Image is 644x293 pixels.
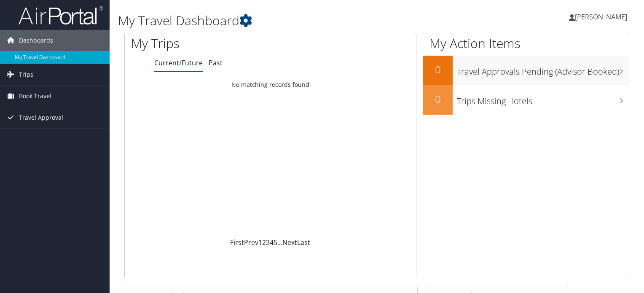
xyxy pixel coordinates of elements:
td: No matching records found [125,77,416,92]
a: 0Trips Missing Hotels [423,85,629,115]
span: Dashboards [19,30,53,51]
a: Current/Future [154,58,203,67]
a: Past [209,58,223,67]
a: Next [282,238,297,247]
h1: My Trips [131,35,288,52]
a: 5 [274,238,277,247]
h2: 0 [423,92,453,106]
h3: Trips Missing Hotels [457,91,629,107]
a: Last [297,238,310,247]
a: [PERSON_NAME] [569,4,636,30]
a: Prev [244,238,258,247]
a: 2 [262,238,266,247]
span: [PERSON_NAME] [575,12,627,22]
span: Trips [19,64,33,85]
span: Book Travel [19,86,51,107]
span: Travel Approval [19,107,63,128]
span: … [277,238,282,247]
h1: My Action Items [423,35,629,52]
a: 1 [258,238,262,247]
a: 0Travel Approvals Pending (Advisor Booked) [423,56,629,85]
a: 3 [266,238,270,247]
img: airportal-logo.png [19,5,103,25]
h1: My Travel Dashboard [118,12,463,30]
a: 4 [270,238,274,247]
a: First [230,238,244,247]
h3: Travel Approvals Pending (Advisor Booked) [457,62,629,78]
h2: 0 [423,62,453,77]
